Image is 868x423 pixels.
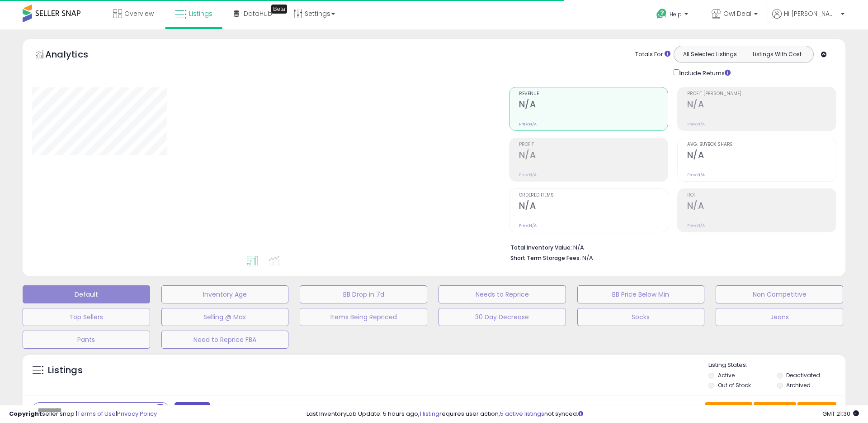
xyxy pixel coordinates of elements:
h2: N/A [519,99,668,111]
button: Pants [23,331,150,349]
h2: N/A [519,150,668,162]
a: Help [649,1,697,29]
span: Overview [124,9,154,18]
small: Prev: N/A [687,223,705,228]
button: Jeans [716,308,843,326]
span: Profit [519,142,668,147]
h2: N/A [687,150,836,162]
span: ROI [687,193,836,198]
button: Selling @ Max [161,308,289,326]
span: Profit [PERSON_NAME] [687,91,836,96]
button: Socks [577,308,705,326]
h2: N/A [687,201,836,213]
b: Total Inventory Value: [510,244,572,251]
h2: N/A [687,99,836,111]
small: Prev: N/A [519,223,537,228]
span: Hi [PERSON_NAME] [784,9,838,18]
span: Avg. Buybox Share [687,142,836,147]
li: N/A [510,241,830,252]
small: Prev: N/A [519,172,537,178]
button: Top Sellers [23,308,150,326]
a: Hi [PERSON_NAME] [772,9,844,29]
button: BB Drop in 7d [300,285,427,303]
strong: Copyright [9,409,42,418]
button: All Selected Listings [676,48,744,60]
div: Tooltip anchor [271,5,287,14]
button: BB Price Below Min [577,285,705,303]
small: Prev: N/A [687,172,705,178]
div: seller snap | | [9,410,157,418]
button: Inventory Age [161,285,289,303]
span: Owl Deal [723,9,751,18]
i: Get Help [656,8,667,19]
div: Include Returns [667,67,741,78]
button: Listings With Cost [743,48,811,60]
button: Need to Reprice FBA [161,331,289,349]
span: Listings [189,9,212,18]
button: Needs to Reprice [439,285,566,303]
button: Non Competitive [716,285,843,303]
span: Revenue [519,91,668,96]
span: DataHub [244,9,272,18]
b: Short Term Storage Fees: [510,254,581,262]
small: Prev: N/A [687,121,705,127]
h5: Analytics [45,48,106,63]
button: 30 Day Decrease [439,308,566,326]
span: Help [670,10,682,18]
button: Items Being Repriced [300,308,427,326]
span: Ordered Items [519,193,668,198]
h2: N/A [519,201,668,213]
button: Default [23,285,150,303]
span: N/A [582,254,593,262]
div: Totals For [635,50,670,59]
small: Prev: N/A [519,121,537,127]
